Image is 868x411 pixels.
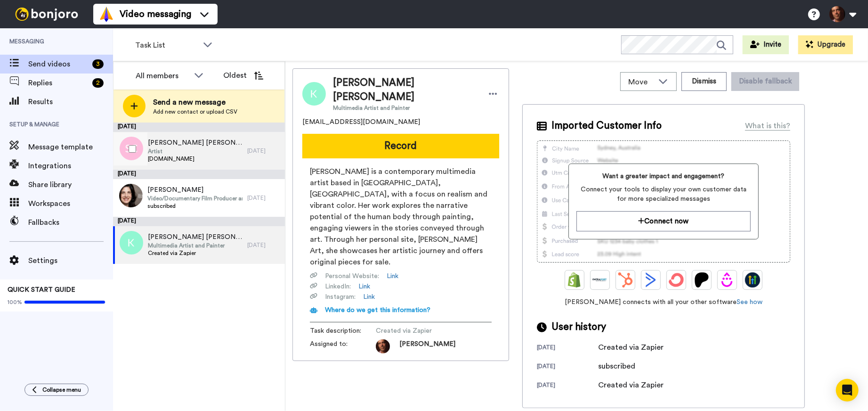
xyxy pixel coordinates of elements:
span: Message template [28,141,113,153]
span: Video messaging [120,8,191,21]
span: Created via Zapier [376,326,465,336]
div: 2 [92,78,104,88]
div: [DATE] [247,241,280,249]
span: [EMAIL_ADDRESS][DOMAIN_NAME] [302,117,420,127]
span: Want a greater impact and engagement? [576,172,750,181]
img: Patreon [694,272,709,288]
div: Open Intercom Messenger [836,379,859,402]
button: Invite [743,35,789,54]
div: subscribed [598,361,645,372]
div: All members [136,70,189,82]
span: Settings [28,255,113,266]
span: [PERSON_NAME] is a contemporary multimedia artist based in [GEOGRAPHIC_DATA], [GEOGRAPHIC_DATA], ... [310,166,492,268]
span: Imported Customer Info [552,119,662,133]
img: GoHighLevel [745,272,760,288]
button: Dismiss [681,72,727,91]
div: [DATE] [537,344,598,353]
div: 3 [92,59,104,69]
span: Multimedia Artist and Painter [333,104,478,112]
span: QUICK START GUIDE [8,287,75,293]
img: ConvertKit [669,272,684,288]
a: See how [737,299,763,305]
span: Task List [135,40,198,51]
div: [DATE] [113,123,285,132]
span: Send videos [28,58,89,70]
span: Integrations [28,160,113,172]
img: Shopify [567,272,582,288]
img: Hubspot [618,272,633,288]
span: LinkedIn : [325,282,351,291]
span: Add new contact or upload CSV [153,108,237,115]
div: Created via Zapier [598,342,664,353]
a: Link [358,282,370,291]
span: Task description : [310,326,376,336]
img: Drip [720,272,735,288]
span: [PERSON_NAME] connects with all your other software [537,297,790,307]
span: Workspaces [28,198,113,209]
span: Share library [28,179,113,190]
span: Replies [28,77,89,89]
span: Collapse menu [42,386,81,394]
span: Move [628,76,654,88]
span: [PERSON_NAME] [PERSON_NAME] [148,232,243,242]
button: Oldest [216,66,270,85]
div: [DATE] [537,362,598,372]
img: c276caa4-0e9c-4024-8b66-6be5ac0c4a27.jpg [119,184,143,207]
div: [DATE] [113,217,285,226]
span: Connect your tools to display your own customer data for more specialized messages [576,185,750,204]
span: Personal Website : [325,271,379,281]
button: Upgrade [798,35,853,54]
button: Connect now [576,211,750,231]
img: vm-color.svg [99,7,114,22]
img: k.png [120,231,143,255]
span: Send a new message [153,97,237,108]
span: Fallbacks [28,217,113,228]
img: ActiveCampaign [643,272,658,288]
div: What is this? [745,120,790,132]
span: Results [28,96,113,107]
span: Multimedia Artist and Painter [148,242,243,249]
div: [DATE] [113,170,285,179]
div: [DATE] [537,381,598,391]
span: subscribed [147,202,243,210]
a: Link [387,271,398,281]
span: Video/Documentary Film Producer and PR Professional [147,195,243,202]
span: Created via Zapier [148,249,243,257]
div: Created via Zapier [598,379,664,391]
span: [PERSON_NAME] [147,185,243,195]
span: Instagram : [325,292,356,302]
span: User history [552,320,606,334]
img: Ontraport [592,272,608,288]
span: Artist [148,148,243,155]
span: Where do we get this information? [325,307,430,313]
img: 12c2f1e3-bc4a-4141-8156-d94817f0c353-1575660272.jpg [376,339,390,353]
img: bj-logo-header-white.svg [11,8,82,21]
img: Image of Katelin Schutt Katelin Schutt [302,82,326,106]
span: [PERSON_NAME] [PERSON_NAME] [148,138,243,148]
span: [DOMAIN_NAME] [148,155,243,163]
button: Record [302,134,499,158]
span: 100% [8,298,22,306]
span: [PERSON_NAME] [399,339,455,353]
button: Disable fallback [731,72,799,91]
div: [DATE] [247,194,280,202]
a: Link [363,292,375,302]
div: [DATE] [247,147,280,155]
span: [PERSON_NAME] [PERSON_NAME] [333,76,478,104]
span: Assigned to: [310,339,376,353]
button: Collapse menu [24,384,89,396]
